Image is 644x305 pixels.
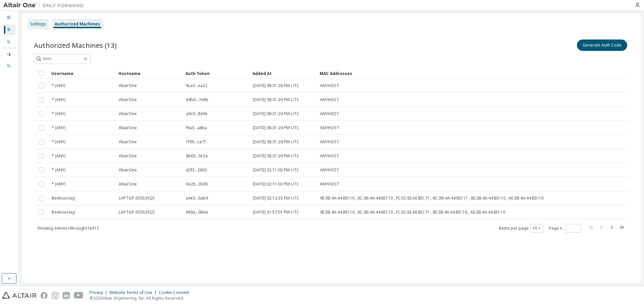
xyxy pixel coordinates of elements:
[320,210,505,215] span: 9E:3B:4A:44:BD:10 , 8C:3B:4A:44:BD:10 , FC:5C:EE:AE:BD:71 , 8E:3B:4A:44:BD:10 , AE:3B:4A:44:BD:10
[320,196,543,201] span: 9E:3B:4A:44:BD:10 , 8C:3B:4A:44:BD:10 , FC:5C:EE:AE:BD:71 , 8C:3B:4A:44:BD:11 , 8E:3B:4A:44:BD:10...
[119,167,137,173] span: AltairOne
[532,226,541,231] button: 10
[186,125,207,131] span: f9a3...a8ba
[52,196,75,201] span: BenKoeslag
[51,68,113,79] div: Username
[186,167,207,173] span: d2f3...2602
[185,68,247,79] div: Auth Token
[186,210,208,215] span: 669a...08da
[320,111,339,117] span: ANYHOST
[52,210,75,215] span: BenKoeslag
[90,290,109,295] div: Privacy
[186,97,208,102] span: 84b0...7e8b
[109,290,159,295] div: Website Terms of Use
[253,167,299,173] span: [DATE] 02:11:03 PM UTC
[52,125,65,131] span: * (ANY)
[253,68,314,79] div: Added At
[253,181,299,187] span: [DATE] 02:11:03 PM UTC
[119,111,137,117] span: AltairOne
[3,12,15,23] div: Dashboard
[119,83,137,88] span: AltairOne
[253,111,299,117] span: [DATE] 08:31:29 PM UTC
[119,153,137,159] span: AltairOne
[186,139,206,145] span: 1f09...ca71
[186,153,208,159] span: 8b63...0c3a
[41,292,48,299] img: facebook.svg
[52,139,65,145] span: * (ANY)
[577,40,627,51] button: Generate Auth Code
[119,181,137,187] span: AltairOne
[320,125,339,131] span: ANYHOST
[253,153,299,159] span: [DATE] 08:31:29 PM UTC
[253,125,299,131] span: [DATE] 08:31:29 PM UTC
[3,60,15,71] div: On Prem
[3,24,15,35] div: User Profile
[119,196,154,201] span: LAPTOP-550S35QI
[186,111,207,117] span: a9c9...8366
[499,224,543,233] span: Items per page
[186,196,208,201] span: a4e3...6ab9
[118,68,180,79] div: Hostname
[34,41,117,50] span: Authorized Machines (13)
[186,83,207,88] span: 9ca3...ea22
[3,49,15,60] div: Managed
[320,153,339,159] span: ANYHOST
[159,290,193,295] div: Cookie Consent
[119,125,137,131] span: AltairOne
[549,224,581,233] span: Page n.
[320,83,339,88] span: ANYHOST
[253,83,299,88] span: [DATE] 08:31:26 PM UTC
[52,167,65,173] span: * (ANY)
[52,97,65,102] span: * (ANY)
[52,83,65,88] span: * (ANY)
[2,292,37,299] img: altair_logo.svg
[37,225,99,231] span: Showing entries 1 through 10 of 13
[253,196,299,201] span: [DATE] 02:12:33 PM UTC
[30,21,46,27] div: Settings
[320,97,339,102] span: ANYHOST
[52,181,65,187] span: * (ANY)
[320,167,339,173] span: ANYHOST
[3,2,87,9] img: Altair One
[52,111,65,117] span: * (ANY)
[253,97,299,102] span: [DATE] 08:31:29 PM UTC
[119,210,154,215] span: LAPTOP-550S35QI
[119,97,137,102] span: AltairOne
[3,36,15,47] div: Company Profile
[55,21,100,27] div: Authorized Machines
[74,292,84,299] img: youtube.svg
[90,295,193,301] p: © 2025 Altair Engineering, Inc. All Rights Reserved.
[63,292,70,299] img: linkedin.svg
[52,292,59,299] img: instagram.svg
[320,181,339,187] span: ANYHOST
[253,139,299,145] span: [DATE] 08:31:29 PM UTC
[186,181,208,187] span: 0e28...0038
[253,210,299,215] span: [DATE] 01:57:01 PM UTC
[52,153,65,159] span: * (ANY)
[119,139,137,145] span: AltairOne
[320,68,558,79] div: MAC Addresses
[320,139,339,145] span: ANYHOST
